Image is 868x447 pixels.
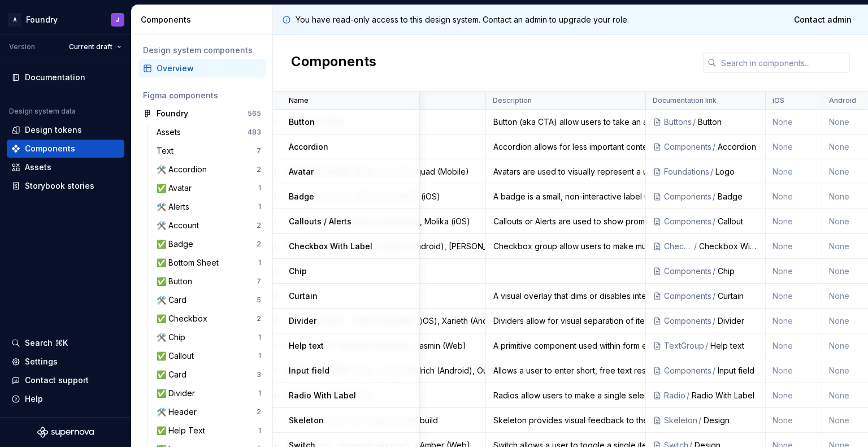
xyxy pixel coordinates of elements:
[289,340,324,351] p: Help text
[718,315,758,327] div: Divider
[766,134,822,159] td: None
[664,365,711,376] div: Components
[258,202,261,211] div: 1
[487,141,645,153] div: Accordion allows for less important content to be hidden and revealed by the user.
[258,184,261,193] div: 1
[157,108,188,119] div: Foundry
[704,340,710,351] div: /
[766,284,822,309] td: None
[152,366,266,384] a: ✅ Card3
[25,337,68,349] div: Search ⌘K
[766,383,822,408] td: None
[697,415,704,426] div: /
[7,353,124,371] a: Settings
[141,14,268,25] div: Components
[37,427,94,438] a: Supernova Logo
[289,315,316,327] p: Divider
[7,121,124,139] a: Design tokens
[664,116,692,128] div: Buttons
[257,296,261,305] div: 5
[157,145,178,157] div: Text
[157,238,198,250] div: ✅ Badge
[157,257,223,268] div: ✅ Bottom Sheet
[25,72,85,83] div: Documentation
[152,422,266,440] a: ✅ Help Text1
[289,116,315,128] p: Button
[257,370,261,379] div: 3
[64,39,127,55] button: Current draft
[25,393,43,405] div: Help
[257,146,261,155] div: 7
[766,333,822,358] td: None
[157,294,191,306] div: 🛠️ Card
[487,191,645,202] div: A badge is a small, non-interactive label used to convey a status, attribute or categorisation.
[664,290,711,302] div: Components
[487,315,645,327] div: Dividers allow for visual separation of items, or between content.
[487,365,645,376] div: Allows a user to enter short, free text responses.
[487,216,645,227] div: Callouts or Alerts are used to show prominent information to the user.
[704,415,758,426] div: Design
[157,350,198,362] div: ✅ Callout
[487,290,645,302] div: A visual overlay that dims or disables interaction with the background when a modal, or other ele...
[258,351,261,361] div: 1
[289,290,318,302] p: Curtain
[685,390,692,401] div: /
[257,277,261,286] div: 7
[664,340,704,351] div: TextGroup
[664,315,711,327] div: Components
[289,96,309,105] p: Name
[258,333,261,342] div: 1
[711,141,718,153] div: /
[157,388,199,399] div: ✅ Divider
[257,165,261,174] div: 2
[487,241,645,252] div: Checkbox group allow users to make multiple selections within a short list of items.
[772,96,784,105] p: iOS
[699,241,758,252] div: Checkbox With Label
[664,141,711,153] div: Components
[766,259,822,284] td: None
[692,116,698,128] div: /
[711,191,718,202] div: /
[258,426,261,435] div: 1
[289,266,307,277] p: Chip
[693,241,699,252] div: /
[257,240,261,249] div: 2
[698,116,758,128] div: Button
[289,365,329,376] p: Input field
[152,160,266,179] a: 🛠️ Accordion2
[248,128,261,137] div: 483
[257,221,261,230] div: 2
[9,42,35,51] div: Version
[289,390,356,401] p: Radio With Label
[152,254,266,272] a: ✅ Bottom Sheet1
[25,180,94,192] div: Storybook stories
[152,179,266,197] a: ✅ Avatar1
[7,158,124,176] a: Assets
[289,415,324,426] p: Skeleton
[157,369,191,380] div: ✅ Card
[157,164,211,175] div: 🛠️ Accordion
[7,334,124,352] button: Search ⌘K
[289,241,372,252] p: Checkbox With Label
[766,234,822,259] td: None
[9,107,76,116] div: Design system data
[711,216,718,227] div: /
[794,14,852,25] span: Contact admin
[157,127,185,138] div: Assets
[138,59,266,77] a: Overview
[138,105,266,123] a: Foundry565
[26,14,58,25] div: Foundry
[7,371,124,389] button: Contact support
[7,140,124,158] a: Components
[258,258,261,267] div: 1
[157,63,261,74] div: Overview
[69,42,112,51] span: Current draft
[25,375,89,386] div: Contact support
[718,365,758,376] div: Input field
[25,124,82,136] div: Design tokens
[7,390,124,408] button: Help
[766,358,822,383] td: None
[152,272,266,290] a: ✅ Button7
[25,356,58,367] div: Settings
[664,166,709,177] div: Foundations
